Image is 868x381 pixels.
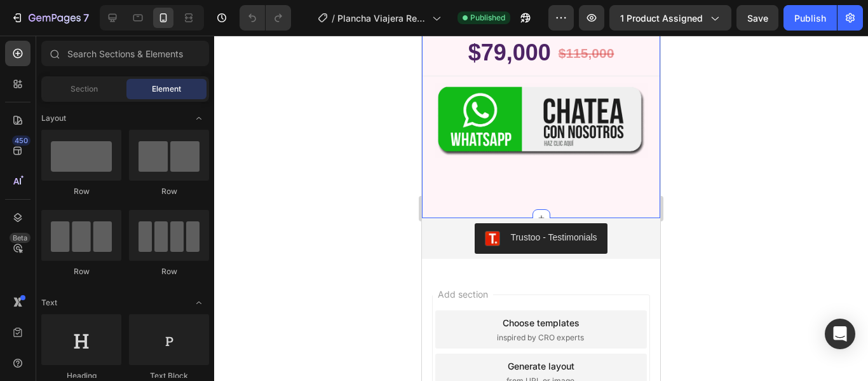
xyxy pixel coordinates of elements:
[794,11,826,25] div: Publish
[129,186,209,197] div: Row
[736,5,778,31] button: Save
[337,11,427,25] span: Plancha Viajera Recargable BeautyLuxeLuxe™
[71,83,98,95] span: Section
[41,113,66,124] span: Layout
[332,11,335,25] span: /
[152,83,181,95] span: Element
[422,36,660,381] iframe: Design area
[83,10,89,25] p: 7
[783,5,837,31] button: Publish
[41,297,57,308] span: Text
[5,5,95,31] button: 7
[189,108,209,128] span: Toggle open
[240,5,291,31] div: Undo/Redo
[85,340,153,351] span: from URL or image
[41,41,209,66] input: Search Sections & Elements
[12,135,31,146] div: 450
[129,266,209,277] div: Row
[189,293,209,313] span: Toggle open
[609,5,731,31] button: 1 product assigned
[470,12,505,24] span: Published
[825,319,855,349] div: Open Intercom Messenger
[747,13,768,24] span: Save
[10,233,31,243] div: Beta
[41,186,121,197] div: Row
[620,11,703,25] span: 1 product assigned
[41,266,121,277] div: Row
